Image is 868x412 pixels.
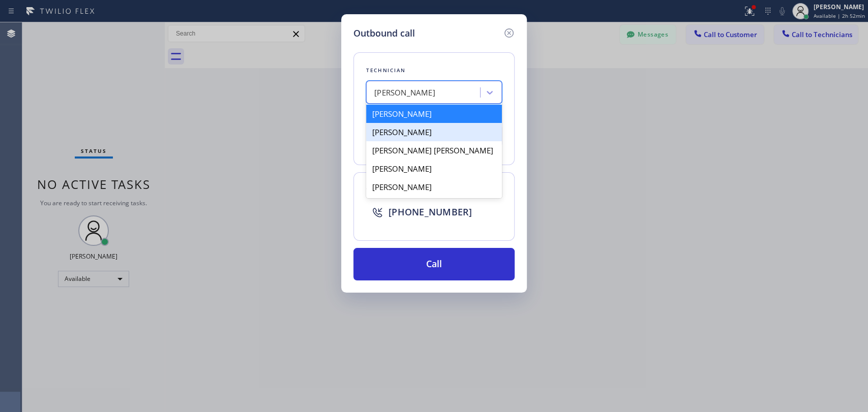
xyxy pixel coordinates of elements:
[374,87,435,99] div: [PERSON_NAME]
[353,248,515,280] button: Call
[366,123,502,141] div: [PERSON_NAME]
[366,105,502,123] div: [PERSON_NAME]
[388,206,472,218] span: [PHONE_NUMBER]
[353,26,415,40] h5: Outbound call
[366,65,502,76] div: Technician
[366,160,502,178] div: [PERSON_NAME]
[366,178,502,196] div: [PERSON_NAME]
[366,141,502,160] div: [PERSON_NAME] [PERSON_NAME]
